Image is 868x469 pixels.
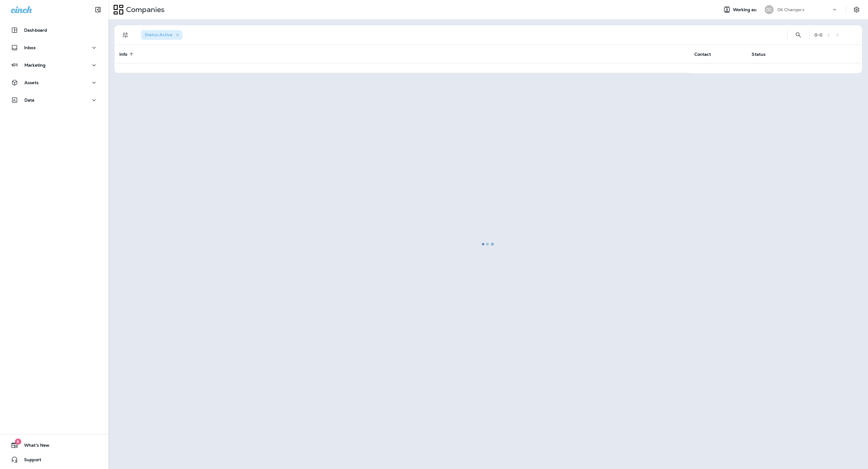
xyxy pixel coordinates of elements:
button: Assets [6,77,102,89]
p: Assets [24,80,39,85]
button: Inbox [6,42,102,54]
p: Data [24,98,35,102]
span: 6 [15,439,21,445]
p: Inbox [24,45,36,50]
p: Companies [124,5,165,14]
button: Marketing [6,59,102,71]
p: Oil Changers [777,7,804,12]
button: Collapse Sidebar [90,4,106,16]
p: Dashboard [24,28,47,33]
span: Support [18,457,41,464]
button: Data [6,94,102,106]
div: OC [765,5,774,14]
button: 6What's New [6,439,102,451]
button: Dashboard [6,24,102,36]
button: Settings [851,4,862,15]
span: What's New [18,443,49,450]
span: Working as: [733,7,759,12]
p: Marketing [24,63,46,68]
button: Support [6,454,102,466]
